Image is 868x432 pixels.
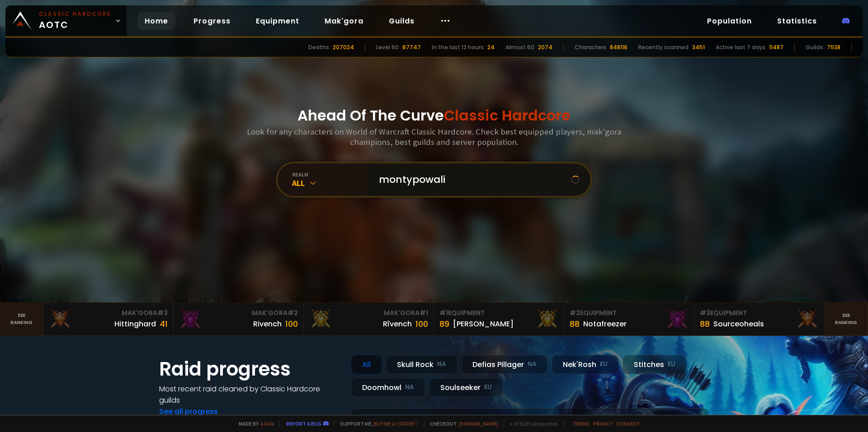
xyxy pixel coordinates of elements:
[444,105,571,125] span: Classic Hardcore
[439,308,558,318] div: Equipment
[159,383,340,406] h4: Most recent raid cleaned by Classic Hardcore guilds
[373,163,571,196] input: Search a character...
[160,318,168,330] div: 41
[713,318,764,330] div: Sourceoheals
[415,318,428,330] div: 100
[453,318,514,330] div: [PERSON_NAME]
[806,43,823,51] div: Guilds
[376,43,399,51] div: Level 60
[249,12,307,30] a: Equipment
[429,378,503,397] div: Soulseeker
[137,12,175,30] a: Home
[43,303,174,335] a: Mak'Gora#3Hittinghard41
[538,43,552,51] div: 2074
[5,5,127,36] a: Classic HardcoreAOTC
[292,178,368,188] div: All
[770,12,824,30] a: Statistics
[593,420,613,427] a: Privacy
[304,303,434,335] a: Mak'Gora#1Rîvench100
[297,105,571,126] h1: Ahead Of The Curve
[382,12,422,30] a: Guilds
[308,43,329,51] div: Deaths
[333,43,354,51] div: 207024
[39,10,111,18] small: Classic Hardcore
[288,308,298,317] span: # 2
[351,378,425,397] div: Doomhowl
[260,420,274,427] a: a fan
[570,308,689,318] div: Equipment
[694,303,825,335] a: #3Equipment88Sourceoheals
[461,355,548,374] div: Defias Pillager
[114,318,156,330] div: Hittinghard
[769,43,783,51] div: 11487
[402,43,421,51] div: 67747
[700,308,819,318] div: Equipment
[159,355,340,383] h1: Raid progress
[570,308,580,317] span: # 2
[49,308,168,318] div: Mak'Gora
[583,318,627,330] div: Notafreezer
[253,318,282,330] div: Rivench
[437,360,446,369] small: NA
[233,420,274,427] span: Made by
[575,43,606,51] div: Characters
[179,308,298,318] div: Mak'Gora
[424,420,498,427] span: Checkout
[610,43,627,51] div: 848116
[600,360,608,369] small: EU
[564,303,694,335] a: #2Equipment88Notafreezer
[39,10,111,32] span: AOTC
[157,308,168,317] span: # 3
[616,420,640,427] a: Consent
[386,355,458,374] div: Skull Rock
[638,43,689,51] div: Recently scanned
[668,360,675,369] small: EU
[692,43,705,51] div: 3451
[174,303,304,335] a: Mak'Gora#2Rivench100
[159,406,218,417] a: See all progress
[285,318,298,330] div: 100
[286,420,321,427] a: Report a bug
[504,420,558,427] span: v. d752d5 - production
[317,12,371,30] a: Mak'gora
[334,420,419,427] span: Support me,
[243,126,625,147] h3: Look for any characters on World of Warcraft Classic Hardcore. Check best equipped players, mak'g...
[623,355,687,374] div: Stitches
[383,318,412,330] div: Rîvench
[374,420,419,427] a: Buy me a coffee
[292,171,368,178] div: realm
[186,12,238,30] a: Progress
[405,383,414,392] small: NA
[528,360,537,369] small: NA
[827,43,840,51] div: 7538
[459,420,498,427] a: [DOMAIN_NAME]
[716,43,765,51] div: Active last 7 days
[484,383,492,392] small: EU
[434,303,564,335] a: #1Equipment89[PERSON_NAME]
[700,318,710,330] div: 88
[309,308,428,318] div: Mak'Gora
[351,355,382,374] div: All
[439,308,448,317] span: # 1
[439,318,449,330] div: 89
[432,43,484,51] div: In the last 12 hours
[700,12,759,30] a: Population
[825,303,868,335] a: Seeranking
[351,408,709,432] a: [DATE]zgpetri on godDefias Pillager8 /90
[420,308,428,317] span: # 1
[552,355,619,374] div: Nek'Rosh
[573,420,590,427] a: Terms
[570,318,580,330] div: 88
[505,43,534,51] div: Almost 60
[700,308,710,317] span: # 3
[487,43,495,51] div: 24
